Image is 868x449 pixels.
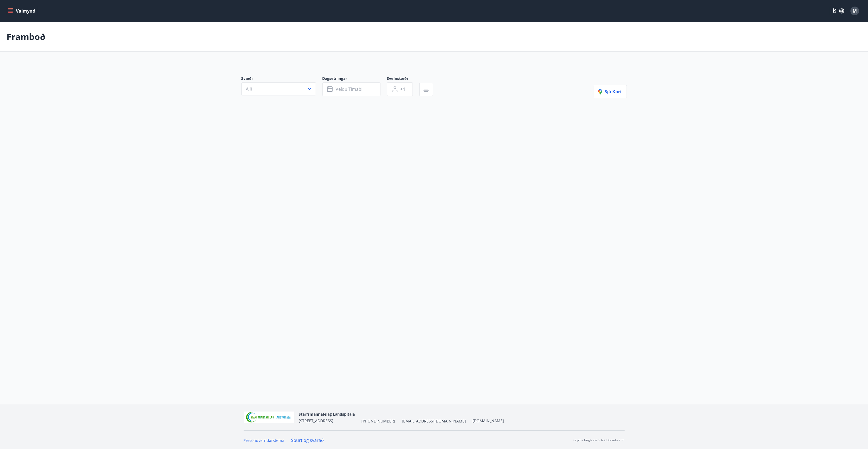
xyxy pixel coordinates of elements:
[848,4,861,18] button: M
[594,85,627,98] button: Sjá kort
[336,86,364,92] span: Veldu tímabil
[7,6,38,16] button: menu
[322,76,387,82] span: Dagsetningar
[241,76,322,82] span: Svæði
[387,82,413,96] button: +1
[400,86,405,92] span: +1
[830,6,847,16] button: ÍS
[299,418,333,423] span: [STREET_ADDRESS]
[244,438,285,443] a: Persónuverndarstefna
[241,82,316,95] button: Allt
[472,418,504,423] a: [DOMAIN_NAME]
[853,8,857,14] span: M
[291,437,324,443] a: Spurt og svarað
[387,76,419,82] span: Svefnstæði
[402,418,466,424] span: [EMAIL_ADDRESS][DOMAIN_NAME]
[573,438,625,443] p: Keyrt á hugbúnaði frá Dorado ehf.
[246,86,253,92] span: Allt
[299,412,355,417] span: Starfsmannafélag Landspítala
[598,89,622,95] span: Sjá kort
[322,82,380,96] button: Veldu tímabil
[7,31,45,43] p: Framboð
[244,412,295,423] img: 55zIgFoyM5pksCsVQ4sUOj1FUrQvjI8pi0QwpkWm.png
[361,418,395,424] span: [PHONE_NUMBER]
